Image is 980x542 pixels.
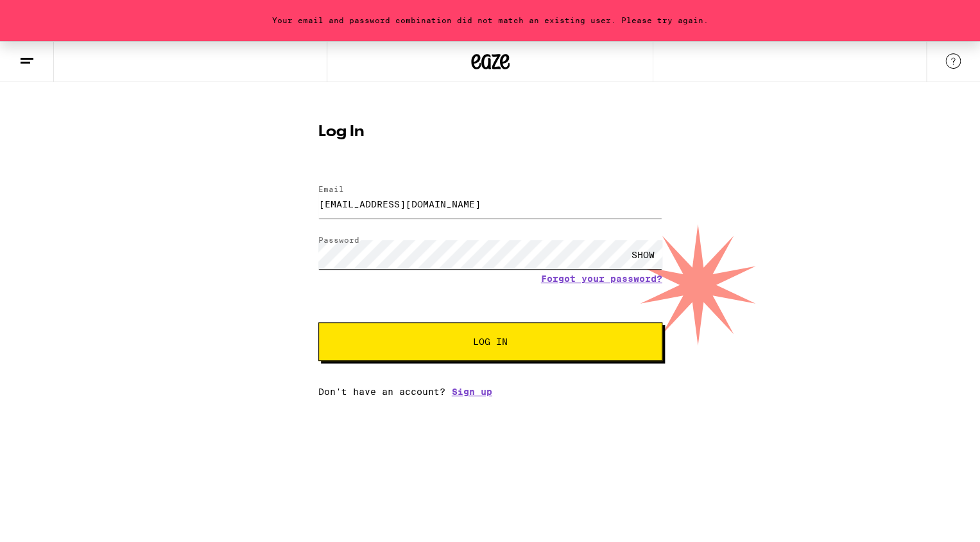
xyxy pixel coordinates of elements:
a: Sign up [452,387,492,397]
label: Password [318,236,359,244]
span: Log In [473,337,508,346]
h1: Log In [318,125,662,140]
button: Log In [318,322,662,361]
label: Email [318,185,344,193]
a: Forgot your password? [541,274,662,284]
div: Don't have an account? [318,387,662,397]
input: Email [318,189,662,218]
div: SHOW [624,240,662,269]
span: Hi. Need any help? [8,9,92,19]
